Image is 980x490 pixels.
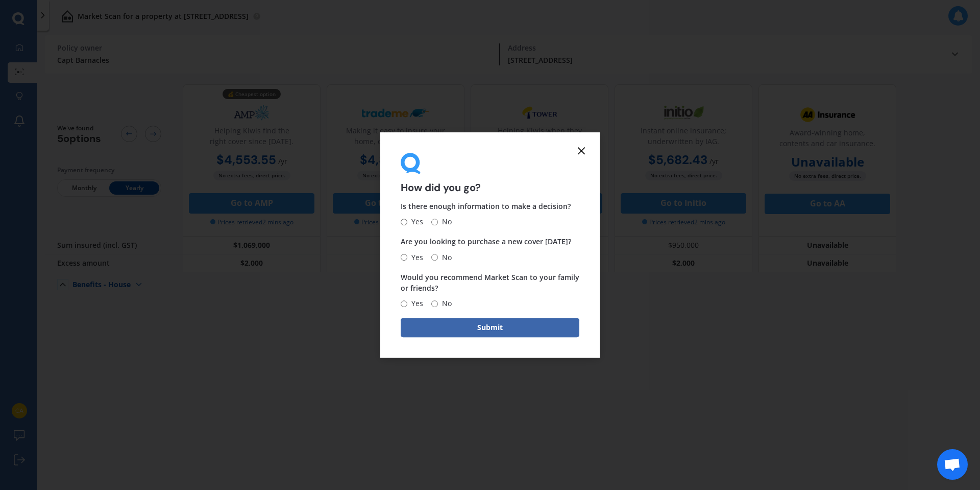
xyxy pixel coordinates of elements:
[401,300,407,307] input: Yes
[401,153,579,193] div: How did you go?
[401,219,407,225] input: Yes
[431,219,438,225] input: No
[401,272,579,293] span: Would you recommend Market Scan to your family or friends?
[438,251,452,264] span: No
[431,300,438,307] input: No
[438,297,452,310] span: No
[401,254,407,261] input: Yes
[401,237,571,247] span: Are you looking to purchase a new cover [DATE]?
[407,297,423,310] span: Yes
[401,318,579,337] button: Submit
[431,254,438,261] input: No
[401,202,571,212] span: Is there enough information to make a decision?
[937,449,968,480] div: Open chat
[407,251,423,264] span: Yes
[438,216,452,228] span: No
[407,216,423,228] span: Yes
